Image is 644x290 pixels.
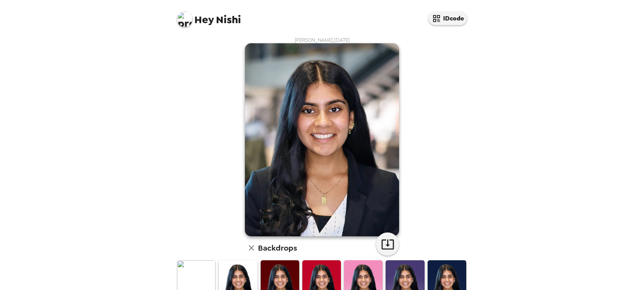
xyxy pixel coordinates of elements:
[177,8,241,25] span: Nishi
[245,43,399,236] img: user
[194,13,214,27] span: Hey
[295,37,350,43] span: [PERSON_NAME] , [DATE]
[258,242,297,254] h6: Backdrops
[177,12,192,27] img: profile pic
[428,12,467,25] button: IDcode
